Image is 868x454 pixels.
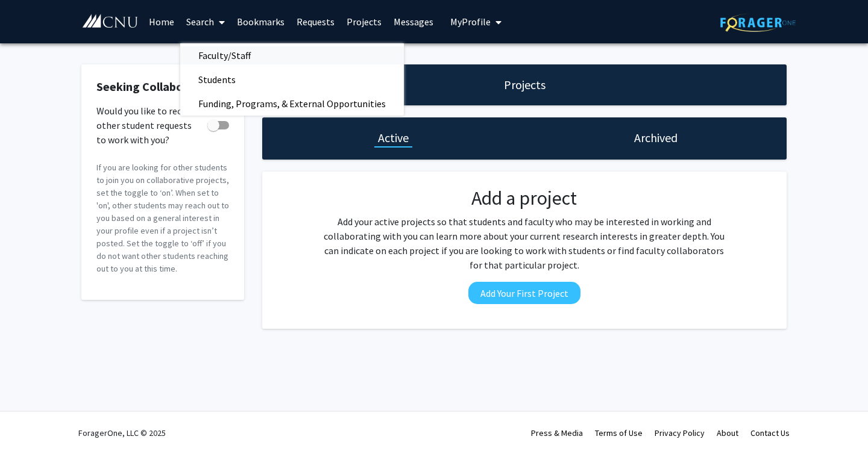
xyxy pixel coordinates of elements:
[595,428,643,438] a: Terms of Use
[750,428,790,438] a: Contact Us
[320,214,729,272] p: Add your active projects so that students and faculty who may be interested in working and collab...
[655,428,705,438] a: Privacy Policy
[720,13,796,32] img: ForagerOne Logo
[180,70,404,89] a: Students
[717,428,738,438] a: About
[450,16,491,28] span: My Profile
[320,187,729,210] h2: Add a project
[9,400,51,445] iframe: Chat
[531,428,583,438] a: Press & Media
[96,79,229,94] h2: Seeking Collaborators?
[180,67,254,92] span: Students
[96,104,203,147] span: Would you like to receive other student requests to work with you?
[291,1,341,43] a: Requests
[143,1,180,43] a: Home
[81,14,139,29] img: Christopher Newport University Logo
[634,129,678,146] h1: Archived
[341,1,388,43] a: Projects
[378,129,409,146] h1: Active
[180,95,404,113] a: Funding, Programs, & External Opportunities
[96,161,229,275] p: If you are looking for other students to join you on collaborative projects, set the toggle to ‘o...
[231,1,291,43] a: Bookmarks
[78,412,166,454] div: ForagerOne, LLC © 2025
[388,1,439,43] a: Messages
[504,76,546,93] h1: Projects
[180,46,404,64] a: Faculty/Staff
[180,1,231,43] a: Search
[180,43,269,67] span: Faculty/Staff
[468,282,580,304] button: Add Your First Project
[180,92,404,116] span: Funding, Programs, & External Opportunities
